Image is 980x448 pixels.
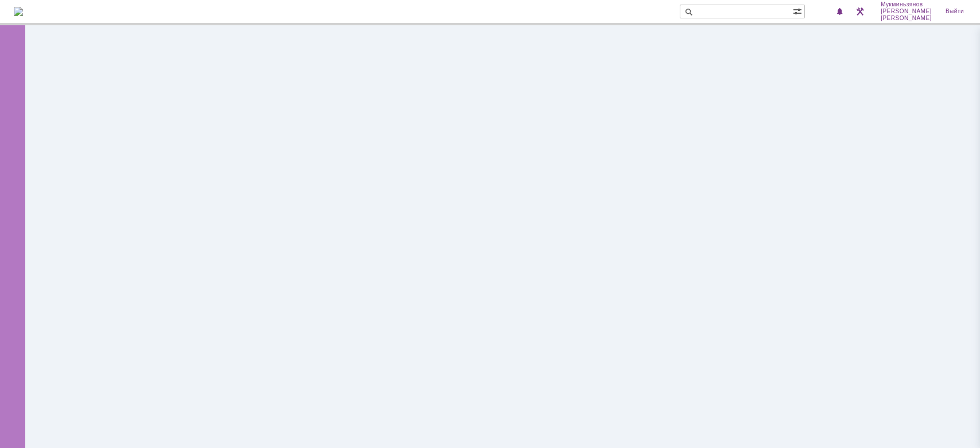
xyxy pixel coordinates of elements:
span: [PERSON_NAME] [881,15,932,22]
span: Расширенный поиск [793,5,804,16]
a: Перейти на домашнюю страницу [14,7,23,16]
span: Мукминьзянов [881,1,923,8]
span: [PERSON_NAME] [881,8,932,15]
img: logo [14,7,23,16]
a: Перейти в интерфейс администратора [853,5,867,18]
